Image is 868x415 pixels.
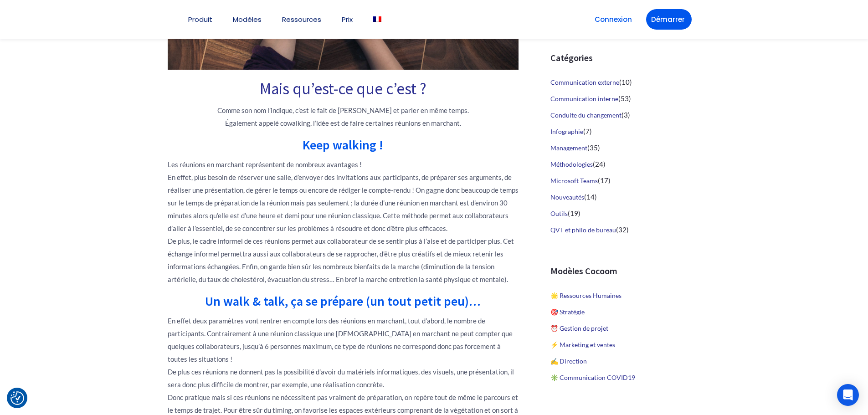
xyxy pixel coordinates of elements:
a: Connexion [590,9,637,30]
li: (14) [550,189,701,205]
strong: Également appelé cowalking, l’idée est de faire certaines réunions en marchant. [225,119,461,127]
li: (17) [550,173,701,189]
a: ✳️ Communication COVID19 [550,374,635,381]
strong: Comme son nom l’indique, c’est le fait de [PERSON_NAME] et parler en même temps. [217,106,469,114]
a: Conduite du changement [550,111,621,119]
div: Open Intercom Messenger [837,384,859,406]
li: (19) [550,205,701,222]
a: Infographie [550,128,583,135]
strong: Mais qu’est-ce que c’est ? [260,79,426,99]
a: Modèles [233,16,262,23]
li: (35) [550,140,701,156]
a: Outils [550,210,568,217]
li: (10) [550,74,701,91]
li: (32) [550,222,701,238]
img: Français [373,16,381,22]
p: Les réunions en marchant représentent de nombreux avantages ! En effet, plus besoin de réserver u... [168,158,519,286]
h3: Catégories [550,52,701,63]
h2: Keep walking ! [168,138,519,151]
li: (53) [550,91,701,107]
a: ⚡️ Marketing et ventes [550,341,615,348]
a: 🎯 Stratégie [550,308,585,316]
a: Ressources [282,16,321,23]
a: Démarrer [646,9,692,30]
a: Prix [342,16,353,23]
a: Microsoft Teams [550,177,598,184]
button: Consent Preferences [10,391,24,405]
a: Communication externe [550,78,619,86]
a: Méthodologies [550,160,593,168]
a: ✍️ Direction [550,357,587,365]
a: Produit [188,16,212,23]
a: Communication interne [550,95,618,102]
a: ⏰ Gestion de projet [550,324,608,332]
a: Nouveautés [550,193,584,201]
li: (24) [550,156,701,173]
li: (3) [550,107,701,123]
h3: Modèles Cocoom [550,266,701,277]
a: 🌟 Ressources Humaines [550,292,621,299]
a: QVT et philo de bureau [550,226,616,234]
li: (7) [550,123,701,140]
a: Management [550,144,587,152]
h2: Un walk & talk, ça se prépare (un tout petit peu)… [168,295,519,307]
img: Revisit consent button [10,391,24,405]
